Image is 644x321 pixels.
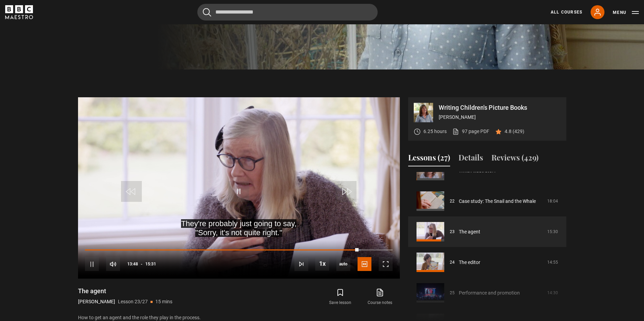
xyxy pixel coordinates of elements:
button: Save lesson [320,287,360,307]
span: - [141,262,143,266]
button: Fullscreen [379,257,393,271]
p: 6.25 hours [423,128,447,135]
span: 15:31 [145,258,156,270]
p: 4.8 (429) [505,128,524,135]
p: Writing Children's Picture Books [439,105,561,111]
button: Playback Rate [315,257,329,271]
div: Current quality: 720p [336,257,350,271]
button: Details [458,152,483,166]
a: Which illustrator? [459,167,496,174]
h1: The agent [78,287,172,295]
button: Mute [106,257,120,271]
span: 13:48 [127,258,138,270]
p: 15 mins [155,298,172,305]
a: 97 page PDF [452,128,489,135]
span: auto [336,257,350,271]
a: All Courses [551,9,582,15]
div: Progress Bar [85,249,392,251]
video-js: Video Player [78,97,400,279]
input: Search [197,4,378,20]
a: The agent [459,228,480,236]
button: Next Lesson [294,257,308,271]
p: [PERSON_NAME] [439,114,561,121]
svg: BBC Maestro [5,5,33,19]
button: Reviews (429) [491,152,539,166]
button: Captions [358,257,371,271]
button: Submit the search query [203,8,211,17]
p: Lesson 23/27 [118,298,148,305]
p: [PERSON_NAME] [78,298,115,305]
a: Course notes [360,287,400,307]
button: Lessons (27) [408,152,450,166]
button: Pause [85,257,99,271]
button: Toggle navigation [613,9,639,16]
a: The editor [459,259,480,266]
a: Case study: The Snail and the Whale [459,198,536,205]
